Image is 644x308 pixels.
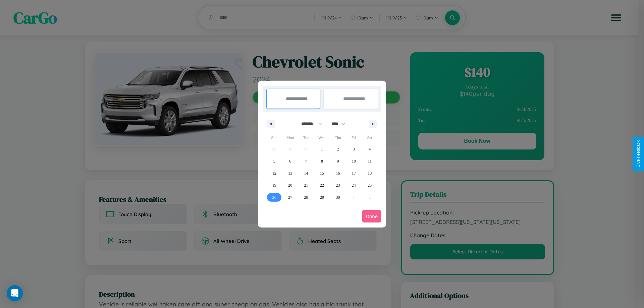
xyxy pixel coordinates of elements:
button: 22 [314,179,330,191]
button: 7 [298,155,314,167]
div: Open Intercom Messenger [7,285,23,301]
button: 14 [298,167,314,179]
button: 24 [346,179,362,191]
button: 3 [346,143,362,155]
span: 17 [352,167,356,179]
span: 5 [273,155,275,167]
span: 8 [321,155,323,167]
button: 8 [314,155,330,167]
span: 2 [337,143,339,155]
button: 18 [362,167,378,179]
span: Wed [314,132,330,143]
button: 9 [330,155,346,167]
span: 15 [320,167,324,179]
span: 24 [352,179,356,191]
span: 25 [368,179,372,191]
span: Thu [330,132,346,143]
button: 30 [330,191,346,203]
button: 12 [266,167,282,179]
span: Tue [298,132,314,143]
button: Done [362,210,381,223]
span: 12 [272,167,276,179]
span: 19 [272,179,276,191]
span: 18 [368,167,372,179]
span: 13 [288,167,292,179]
span: Sat [362,132,378,143]
button: 27 [282,191,298,203]
button: 21 [298,179,314,191]
span: Mon [282,132,298,143]
span: 11 [368,155,372,167]
button: 28 [298,191,314,203]
span: 4 [369,143,371,155]
button: 5 [266,155,282,167]
span: 1 [321,143,323,155]
span: 28 [304,191,308,203]
button: 23 [330,179,346,191]
span: 3 [353,143,355,155]
button: 11 [362,155,378,167]
button: 2 [330,143,346,155]
span: 6 [289,155,291,167]
span: Sun [266,132,282,143]
span: 26 [272,191,276,203]
button: 26 [266,191,282,203]
span: 14 [304,167,308,179]
div: Give Feedback [636,140,641,168]
button: 25 [362,179,378,191]
button: 6 [282,155,298,167]
span: 23 [336,179,340,191]
button: 19 [266,179,282,191]
span: 21 [304,179,308,191]
button: 29 [314,191,330,203]
button: 13 [282,167,298,179]
span: 29 [320,191,324,203]
button: 15 [314,167,330,179]
button: 17 [346,167,362,179]
button: 4 [362,143,378,155]
span: 22 [320,179,324,191]
span: 16 [336,167,340,179]
span: 27 [288,191,292,203]
button: 1 [314,143,330,155]
span: 9 [337,155,339,167]
span: 10 [352,155,356,167]
button: 16 [330,167,346,179]
span: 20 [288,179,292,191]
span: Fri [346,132,362,143]
span: 7 [305,155,307,167]
button: 10 [346,155,362,167]
button: 20 [282,179,298,191]
span: 30 [336,191,340,203]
